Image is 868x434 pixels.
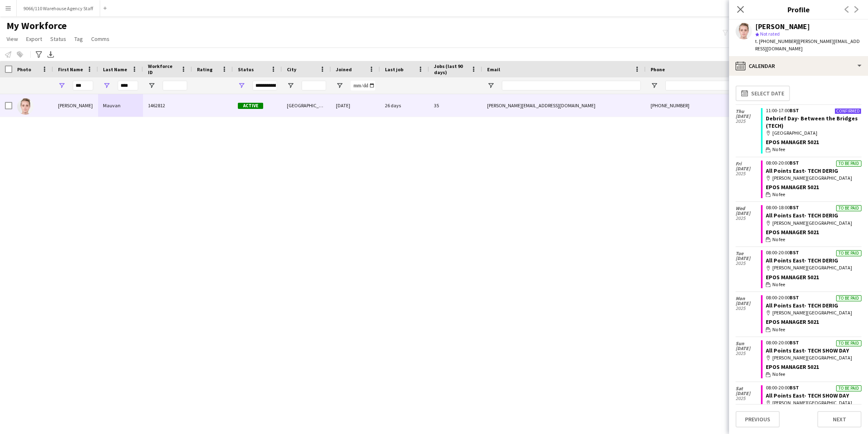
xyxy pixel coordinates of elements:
[736,256,761,261] span: [DATE]
[736,296,761,301] span: Mon
[755,38,860,52] span: | [PERSON_NAME][EMAIL_ADDRESS][DOMAIN_NAME]
[755,38,798,44] span: t. [PHONE_NUMBER]
[238,66,254,72] span: Status
[790,294,799,301] span: BST
[336,66,352,72] span: Joined
[651,66,665,72] span: Phone
[772,326,785,333] span: No fee
[736,206,761,211] span: Wed
[766,340,861,345] div: 08:00-20:00
[336,82,343,89] button: Open Filter Menu
[282,94,331,117] div: [GEOGRAPHIC_DATA]
[836,340,861,346] div: To be paid
[836,205,861,211] div: To be paid
[766,295,861,300] div: 08:00-20:00
[766,138,861,146] div: EPOS Manager 5021
[766,309,861,316] div: [PERSON_NAME][GEOGRAPHIC_DATA]
[729,56,868,76] div: Calendar
[790,160,799,166] span: BST
[736,114,761,119] span: [DATE]
[17,0,100,16] button: 9066/110 Warehouse Agency Staff
[834,108,861,114] div: Confirmed
[148,63,177,75] span: Workforce ID
[148,82,155,89] button: Open Filter Menu
[502,81,641,90] input: Email Filter Input
[766,385,861,390] div: 08:00-20:00
[766,257,838,264] a: All Points East- TECH DERIG
[736,351,761,356] span: 2025
[736,306,761,311] span: 2025
[766,347,849,354] a: All Points East- TECH SHOW DAY
[766,115,858,129] a: Debrief Day- Between the Bridges (TECH)
[385,66,403,72] span: Last job
[766,399,861,407] div: [PERSON_NAME][GEOGRAPHIC_DATA]
[736,109,761,114] span: Thu
[772,371,785,378] span: No fee
[790,339,799,346] span: BST
[736,216,761,221] span: 2025
[736,86,790,101] button: Select date
[766,228,861,236] div: EPOS Manager 5021
[790,249,799,255] span: BST
[766,183,861,191] div: EPOS Manager 5021
[772,191,785,198] span: No fee
[736,396,761,401] span: 2025
[836,295,861,301] div: To be paid
[736,166,761,171] span: [DATE]
[760,31,780,37] span: Not rated
[766,174,861,182] div: [PERSON_NAME][GEOGRAPHIC_DATA]
[736,391,761,396] span: [DATE]
[817,411,861,427] button: Next
[766,354,861,362] div: [PERSON_NAME][GEOGRAPHIC_DATA]
[287,82,294,89] button: Open Filter Menu
[729,4,868,15] h3: Profile
[766,108,861,113] div: 11:00-17:00
[71,34,86,44] a: Tag
[53,94,98,117] div: [PERSON_NAME]
[646,94,750,117] div: [PHONE_NUMBER]
[766,205,861,210] div: 08:00-18:00
[73,81,93,90] input: First Name Filter Input
[772,146,785,153] span: No fee
[429,94,482,117] div: 35
[98,94,143,117] div: Mauvan
[736,211,761,216] span: [DATE]
[766,129,861,137] div: [GEOGRAPHIC_DATA]
[58,82,65,89] button: Open Filter Menu
[163,81,187,90] input: Workforce ID Filter Input
[755,23,810,30] div: [PERSON_NAME]
[736,161,761,166] span: Fri
[736,346,761,351] span: [DATE]
[380,94,429,117] div: 26 days
[91,35,110,43] span: Comms
[736,251,761,256] span: Tue
[665,81,745,90] input: Phone Filter Input
[482,94,646,117] div: [PERSON_NAME][EMAIL_ADDRESS][DOMAIN_NAME]
[88,34,113,44] a: Comms
[836,385,861,391] div: To be paid
[790,204,799,210] span: BST
[836,160,861,167] div: To be paid
[3,34,21,44] a: View
[46,50,56,59] app-action-btn: Export XLSX
[351,81,375,90] input: Joined Filter Input
[766,363,861,371] div: EPOS Manager 5021
[103,66,127,72] span: Last Name
[790,384,799,391] span: BST
[766,167,838,174] a: All Points East- TECH DERIG
[74,35,83,43] span: Tag
[7,35,18,43] span: View
[772,236,785,243] span: No fee
[766,250,861,255] div: 08:00-20:00
[736,411,780,427] button: Previous
[766,160,861,165] div: 08:00-20:00
[736,261,761,266] span: 2025
[17,66,31,72] span: Photo
[58,66,83,72] span: First Name
[790,107,799,113] span: BST
[34,50,44,59] app-action-btn: Advanced filters
[766,264,861,271] div: [PERSON_NAME][GEOGRAPHIC_DATA]
[736,386,761,391] span: Sat
[736,341,761,346] span: Sun
[487,82,494,89] button: Open Filter Menu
